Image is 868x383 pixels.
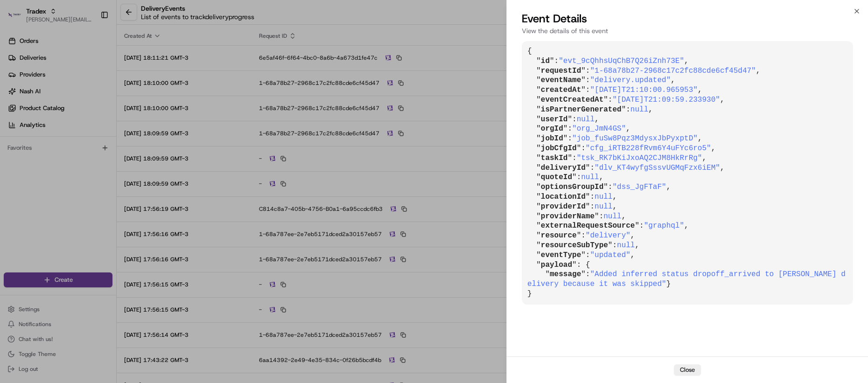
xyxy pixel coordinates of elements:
[541,125,563,133] span: orgId
[83,170,102,177] span: [DATE]
[590,76,671,84] span: "delivery.updated"
[6,205,75,222] a: 📗Knowledge Base
[559,57,684,65] span: "evt_9cQhhsUqChB7Q26iZnh73E"
[541,115,568,124] span: userId
[595,193,612,201] span: null
[541,134,563,143] span: jobId
[541,222,635,230] span: externalRequestSource
[550,270,581,279] span: message
[541,231,577,240] span: resource
[541,86,581,94] span: createdAt
[522,41,853,305] pre: { " ": , " ": , " ": , " ": , " ": , " ": , " ": , " ": , " ": , " ": , " ": , " ": , " ": , " ":...
[20,89,36,106] img: 4988371391238_9404d814bf3eb2409008_72.png
[577,115,595,124] span: null
[19,209,71,218] span: Knowledge Base
[586,144,711,153] span: "cfg_iRTB228fRvm6Y4uFYc6ro5"
[590,67,756,75] span: "1-68a78b27-2968c17c2fc88cde6cf45d47"
[541,212,595,221] span: providerName
[9,136,24,151] img: Mariam Aslam
[590,251,630,259] span: "updated"
[42,98,128,106] div: We're available if you need us!
[79,209,86,217] div: 💻
[541,261,572,269] span: payload
[9,121,63,129] div: Past conversations
[9,209,17,217] div: 📗
[617,241,635,250] span: null
[9,161,24,176] img: Lucas Ferreira
[541,57,550,65] span: id
[29,145,76,152] span: [PERSON_NAME]
[541,173,572,181] span: quoteId
[145,119,170,131] button: See all
[9,9,28,28] img: Nash
[590,86,697,94] span: "[DATE]T21:10:00.965953"
[77,145,81,152] span: •
[159,92,170,103] button: Start new chat
[541,183,603,191] span: optionsGroupId
[541,251,581,259] span: eventType
[77,170,81,177] span: •
[541,164,586,172] span: deliveryId
[75,205,154,222] a: 💻API Documentation
[522,26,853,35] p: View the details of this event
[19,145,26,153] img: 1736555255976-a54dd68f-1ca7-489b-9aae-adbdc363a1c4
[581,173,599,181] span: null
[595,164,720,172] span: "dlv_KT4wyfgSssvUGMqFzx6iEM"
[595,202,612,211] span: null
[644,222,684,230] span: "graphql"
[630,105,648,114] span: null
[541,76,581,84] span: eventName
[9,89,26,106] img: 1736555255976-a54dd68f-1ca7-489b-9aae-adbdc363a1c4
[541,105,622,114] span: isPartnerGenerated
[586,231,630,240] span: "delivery"
[577,154,702,162] span: "tsk_RK7bKiJxoAQ2CJM8HkRrRg"
[612,96,720,104] span: "[DATE]T21:09:59.233930"
[572,134,698,143] span: "job_fuSw8Pqz3MdysxJbPyxptD"
[541,241,608,250] span: resourceSubType
[527,270,846,288] span: "Added inferred status dropoff_arrived to [PERSON_NAME] delivery because it was skipped"
[541,202,586,211] span: providerId
[9,37,170,52] p: Welcome 👋
[674,364,701,376] button: Close
[29,170,76,177] span: [PERSON_NAME]
[612,183,666,191] span: "dss_JgFTaF"
[541,96,603,104] span: eventCreatedAt
[572,125,626,133] span: "org_JmN4GS"
[88,209,150,218] span: API Documentation
[541,144,577,153] span: jobCfgId
[541,154,568,162] span: taskId
[24,60,154,70] input: Clear
[66,231,113,238] a: Powered byPylon
[603,212,621,221] span: null
[541,67,581,75] span: requestId
[541,193,586,201] span: locationId
[83,145,102,152] span: [DATE]
[42,89,153,98] div: Start new chat
[93,231,113,238] span: Pylon
[522,11,853,26] h2: Event Details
